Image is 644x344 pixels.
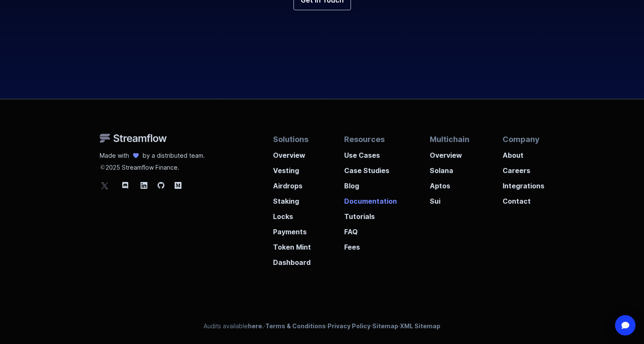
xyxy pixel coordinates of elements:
[100,160,205,172] p: 2025 Streamflow Finance.
[273,237,311,252] a: Token Mint
[100,151,129,160] p: Made with
[503,160,544,176] a: Careers
[430,160,469,176] a: Solana
[430,145,469,160] a: Overview
[344,191,397,206] a: Documentation
[503,145,544,160] a: About
[344,176,397,191] a: Blog
[344,145,397,160] a: Use Cases
[503,191,544,206] a: Contact
[248,322,264,330] a: here.
[430,191,469,206] a: Sui
[344,160,397,176] a: Case Studies
[273,206,311,222] a: Locks
[273,160,311,176] a: Vesting
[204,322,440,330] p: Audits available · · · ·
[344,134,397,145] p: Resources
[273,252,311,267] a: Dashboard
[615,315,635,335] div: Open Intercom Messenger
[143,151,205,160] p: by a distributed team.
[430,134,469,145] p: Multichain
[100,134,167,143] img: Streamflow Logo
[273,134,311,145] p: Solutions
[273,145,311,160] a: Overview
[273,176,311,191] a: Airdrops
[372,322,398,330] a: Sitemap
[430,176,469,191] a: Aptos
[400,322,440,330] a: XML Sitemap
[273,222,311,237] a: Payments
[328,322,371,330] a: Privacy Policy
[265,322,326,330] a: Terms & Conditions
[503,134,544,145] p: Company
[344,206,397,222] a: Tutorials
[273,191,311,206] a: Staking
[503,176,544,191] a: Integrations
[344,237,397,252] a: Fees
[344,222,397,237] a: FAQ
